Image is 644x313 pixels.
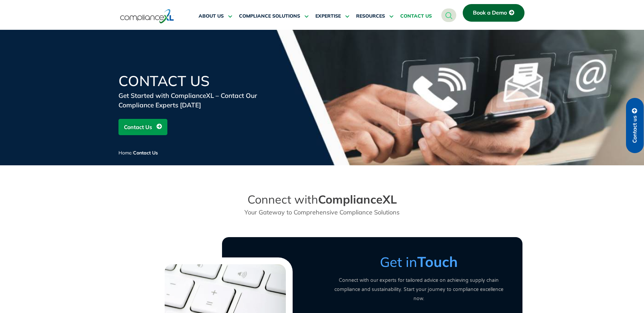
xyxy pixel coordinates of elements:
[118,119,167,135] a: Contact Us
[441,8,456,22] a: navsearch-button
[118,150,158,156] span: /
[329,253,509,270] h3: Get in
[199,13,224,19] span: ABOUT US
[400,13,432,19] span: CONTACT US
[632,116,638,143] span: Contact us
[199,8,232,24] a: ABOUT US
[318,192,397,207] strong: ComplianceXL
[417,253,458,271] strong: Touch
[400,8,432,24] a: CONTACT US
[356,8,393,24] a: RESOURCES
[315,13,341,19] span: EXPERTISE
[329,276,509,303] p: Connect with our experts for tailored advice on achieving supply chain compliance and sustainabil...
[118,74,281,88] h1: Contact Us
[315,8,349,24] a: EXPERTISE
[463,4,525,22] a: Book a Demo
[124,121,152,133] span: Contact Us
[239,8,309,24] a: COMPLIANCE SOLUTIONS
[120,8,174,24] img: logo-one.svg
[222,208,422,217] p: Your Gateway to Comprehensive Compliance Solutions
[118,91,281,110] div: Get Started with ComplianceXL – Contact Our Compliance Experts [DATE]
[626,98,644,153] a: Contact us
[473,10,507,16] span: Book a Demo
[222,192,422,207] h2: Connect with
[133,150,158,156] span: Contact Us
[356,13,385,19] span: RESOURCES
[239,13,300,19] span: COMPLIANCE SOLUTIONS
[118,150,132,156] a: Home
